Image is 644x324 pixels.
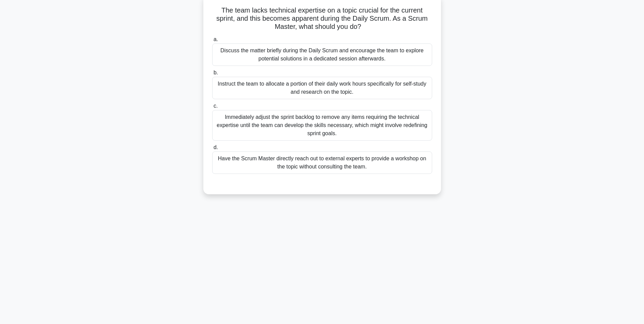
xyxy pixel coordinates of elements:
div: Discuss the matter briefly during the Daily Scrum and encourage the team to explore potential sol... [212,43,432,66]
span: d. [214,144,218,150]
div: Have the Scrum Master directly reach out to external experts to provide a workshop on the topic w... [212,151,432,174]
h5: The team lacks technical expertise on a topic crucial for the current sprint, and this becomes ap... [211,6,433,31]
div: Immediately adjust the sprint backlog to remove any items requiring the technical expertise until... [212,110,432,141]
div: Instruct the team to allocate a portion of their daily work hours specifically for self-study and... [212,77,432,99]
span: c. [214,103,218,109]
span: a. [214,36,218,42]
span: b. [214,70,218,75]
